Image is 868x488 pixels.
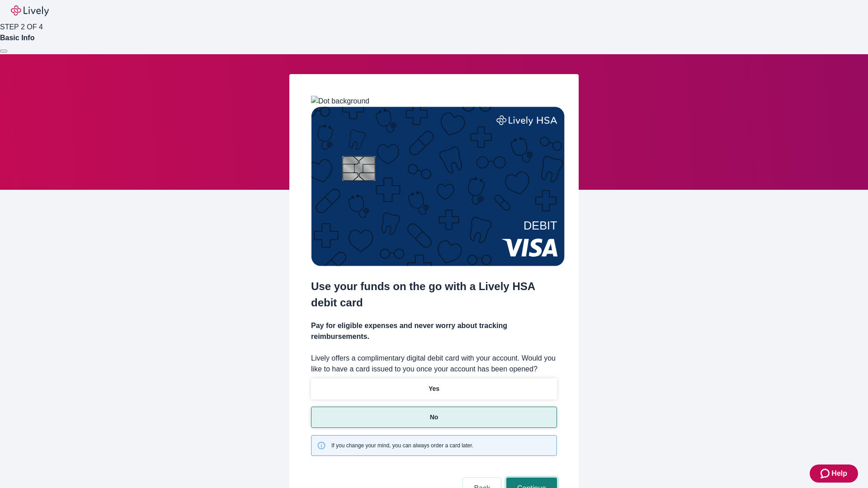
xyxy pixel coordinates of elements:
p: Yes [429,384,439,394]
img: Debit card [311,107,565,266]
span: Help [831,468,847,479]
h2: Use your funds on the go with a Lively HSA debit card [311,278,557,311]
label: Lively offers a complimentary digital debit card with your account. Would you like to have a card... [311,353,557,375]
img: Lively [11,5,49,16]
button: Zendesk support iconHelp [810,465,858,483]
span: If you change your mind, you can always order a card later. [331,441,473,450]
svg: Zendesk support icon [821,468,831,479]
h4: Pay for eligible expenses and never worry about tracking reimbursements. [311,320,557,342]
p: No [430,413,439,422]
button: Yes [311,378,557,399]
img: Dot background [311,96,369,107]
button: No [311,407,557,428]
